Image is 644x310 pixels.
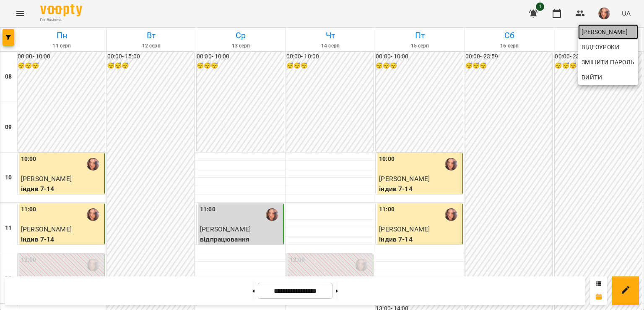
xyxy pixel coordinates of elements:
a: [PERSON_NAME] [578,24,638,39]
span: Змінити пароль [582,57,635,67]
button: Вийти [578,70,638,85]
a: Відеоуроки [578,39,623,55]
span: Відеоуроки [582,42,619,52]
a: Змінити пароль [578,55,638,70]
span: [PERSON_NAME] [582,27,635,37]
span: Вийти [582,72,602,82]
